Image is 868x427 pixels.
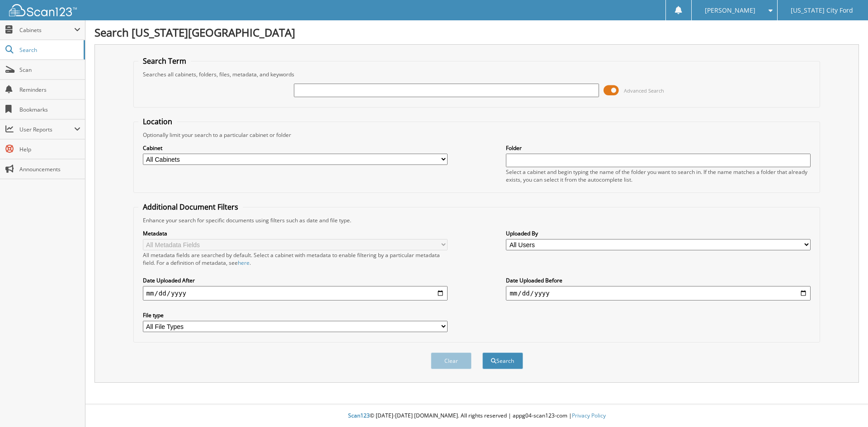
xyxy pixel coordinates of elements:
button: Clear [431,352,472,369]
label: Date Uploaded Before [506,277,811,284]
span: Scan [19,66,80,74]
label: Cabinet [143,144,448,152]
legend: Additional Document Filters [138,202,243,212]
legend: Location [138,117,177,127]
h1: Search [US_STATE][GEOGRAPHIC_DATA] [94,25,859,40]
legend: Search Term [138,56,191,66]
span: Search [19,46,79,54]
label: Metadata [143,230,448,237]
span: Scan123 [348,412,370,419]
span: [US_STATE] City Ford [791,8,853,13]
input: start [143,286,448,300]
a: here [238,259,250,267]
span: [PERSON_NAME] [705,8,755,13]
div: Optionally limit your search to a particular cabinet or folder [138,131,816,139]
span: Announcements [19,165,80,173]
span: Bookmarks [19,106,80,113]
input: end [506,286,811,300]
div: Searches all cabinets, folders, files, metadata, and keywords [138,70,816,78]
label: Date Uploaded After [143,277,448,284]
div: All metadata fields are searched by default. Select a cabinet with metadata to enable filtering b... [143,251,448,267]
span: Cabinets [19,26,74,34]
label: File type [143,311,448,319]
a: Privacy Policy [572,412,606,419]
span: Advanced Search [624,87,664,94]
span: User Reports [19,126,74,133]
label: Uploaded By [506,230,811,237]
div: Enhance your search for specific documents using filters such as date and file type. [138,216,816,224]
div: © [DATE]-[DATE] [DOMAIN_NAME]. All rights reserved | appg04-scan123-com | [85,405,868,427]
button: Search [482,352,523,369]
label: Folder [506,144,811,152]
div: Select a cabinet and begin typing the name of the folder you want to search in. If the name match... [506,168,811,183]
span: Reminders [19,86,80,94]
span: Help [19,145,80,153]
img: scan123-logo-white.svg [9,4,77,16]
